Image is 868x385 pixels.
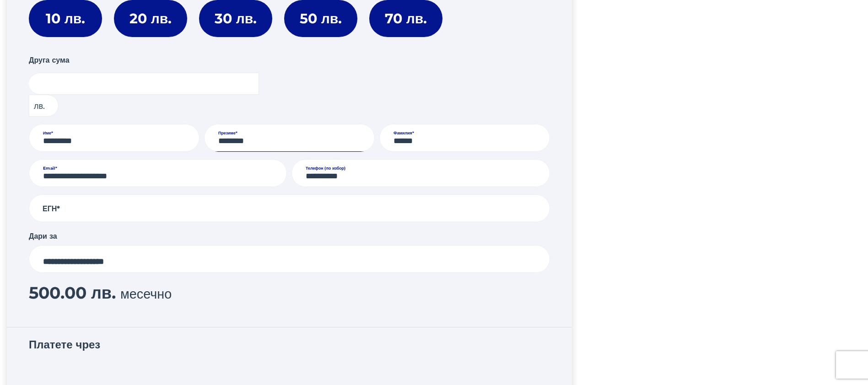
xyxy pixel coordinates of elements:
span: месечно [120,286,172,302]
iframe: Рамка за бутон за защитено плащане [27,363,552,381]
span: 500.00 [29,283,86,303]
h3: Платете чрез [29,338,550,355]
span: лв. [29,95,59,117]
label: Дари за [29,230,57,241]
span: лв. [91,283,116,303]
label: Друга сума [29,54,70,67]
